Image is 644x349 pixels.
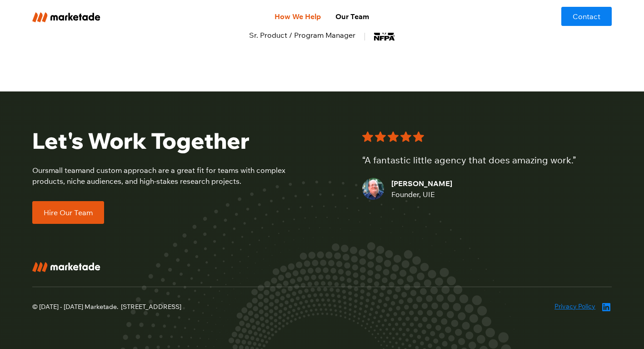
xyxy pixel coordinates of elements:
[561,7,612,26] a: Contact
[45,166,82,175] a: small team
[391,178,452,189] div: [PERSON_NAME]
[391,189,452,200] div: Founder, UIE
[362,153,576,167] div: “A fantastic little agency that does amazing work.”
[32,10,153,22] a: home
[32,128,287,154] h2: Let's Work Together
[267,7,328,25] a: How We Help
[32,302,181,312] div: © [DATE] - [DATE] Marketade. [STREET_ADDRESS]
[32,201,104,224] a: Hire Our Team
[249,30,355,40] div: Sr. Product / Program Manager
[328,7,376,25] a: Our Team
[32,165,287,187] div: Our and custom approach are a great fit for teams with complex products, niche audiences, and hig...
[554,302,595,311] a: Privacy Policy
